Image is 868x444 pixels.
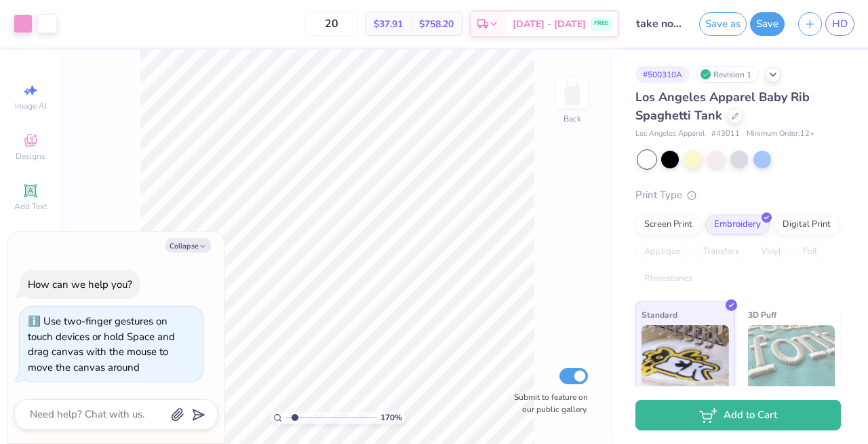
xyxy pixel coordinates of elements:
span: 170 % [380,411,402,424]
div: Use two-finger gestures on touch devices or hold Space and drag canvas with the mouse to move the... [28,314,175,374]
img: Back [559,79,586,106]
span: HD [832,16,848,32]
div: Transfers [694,242,748,262]
div: Foil [794,242,826,262]
img: 3D Puff [748,325,835,393]
button: Add to Cart [635,400,841,430]
button: Collapse [165,238,211,253]
div: Back [564,113,581,125]
span: Image AI [15,100,47,111]
label: Submit to feature on our public gallery. [507,391,588,415]
span: # 43011 [711,128,740,140]
div: Vinyl [752,242,790,262]
img: Standard [642,325,729,393]
span: Designs [16,151,45,162]
span: $758.20 [419,17,454,31]
span: Los Angeles Apparel Baby Rib Spaghetti Tank [635,89,810,124]
span: Add Text [14,201,47,212]
div: # 500310A [635,66,690,83]
span: Minimum Order: 12 + [747,128,814,140]
div: Embroidery [705,215,770,235]
span: Standard [642,308,677,322]
span: Los Angeles Apparel [635,128,705,140]
div: How can we help you? [28,278,132,291]
div: Screen Print [635,215,701,235]
div: Rhinestones [635,269,701,289]
button: Save [750,12,785,36]
a: HD [825,12,854,36]
button: Save as [699,12,747,36]
div: Revision 1 [696,66,759,83]
div: Digital Print [774,215,840,235]
div: Applique [635,242,690,262]
input: – – [305,12,358,36]
span: $37.91 [374,17,403,31]
span: FREE [594,19,608,29]
input: Untitled Design [626,10,692,37]
span: 3D Puff [748,308,776,322]
div: Print Type [635,187,841,203]
span: [DATE] - [DATE] [513,17,586,31]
